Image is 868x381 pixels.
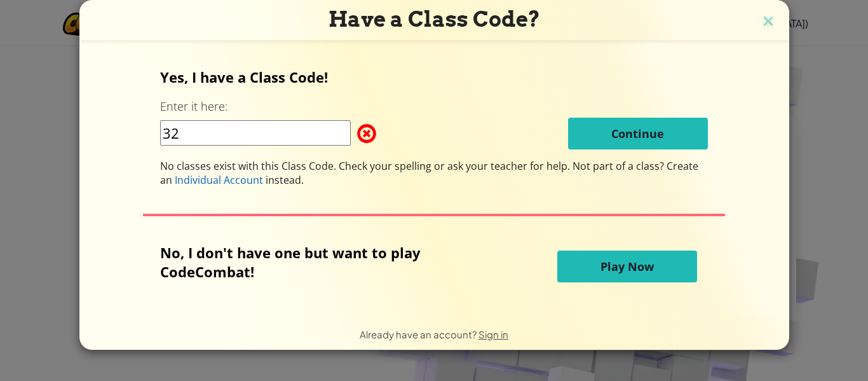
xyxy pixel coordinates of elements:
span: Have a Class Code? [329,6,540,32]
a: Sign in [478,328,508,340]
button: Play Now [557,251,697,282]
span: Not part of a class? Create an [160,159,698,187]
span: No classes exist with this Class Code. Check your spelling or ask your teacher for help. [160,159,573,173]
span: instead. [263,173,304,187]
p: Yes, I have a Class Code! [160,67,708,87]
span: Individual Account [175,173,263,187]
span: Play Now [600,259,654,274]
img: close icon [760,13,776,32]
span: Already have an account? [360,328,478,340]
button: Continue [568,118,708,149]
span: Continue [611,126,664,141]
label: Enter it here: [160,99,227,114]
p: No, I don't have one but want to play CodeCombat! [160,243,483,281]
